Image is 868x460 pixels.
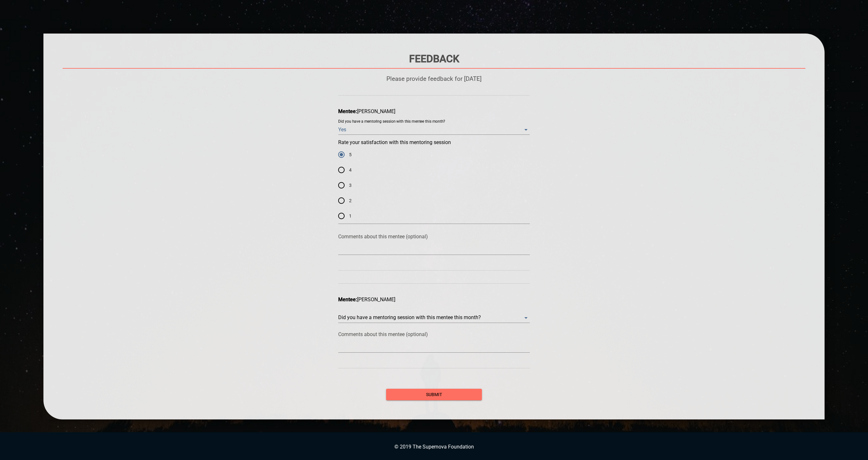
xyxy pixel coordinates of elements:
[338,120,445,124] label: Did you have a mentoring session with this mentee this month?
[338,108,530,114] div: [PERSON_NAME]
[63,75,805,82] p: Please provide feedback for [DATE]
[391,391,477,399] span: submit
[338,108,357,114] span: Mentee:
[338,296,530,303] div: [PERSON_NAME]
[349,197,352,204] span: 2
[63,53,805,65] h1: Feedback
[338,125,530,135] div: Yes
[6,444,862,450] p: © 2019 The Supernova Foundation
[349,213,352,219] span: 1
[386,389,482,401] button: submit
[349,151,352,158] span: 5
[338,331,530,337] p: Comments about this mentee (optional)
[338,234,530,240] p: Comments about this mentee (optional)
[349,167,352,173] span: 4
[338,140,451,145] legend: Rate your satisfaction with this mentoring session
[349,182,352,189] span: 3
[338,296,357,303] span: Mentee:
[338,147,530,224] div: Rate your satisfaction with this mentoring session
